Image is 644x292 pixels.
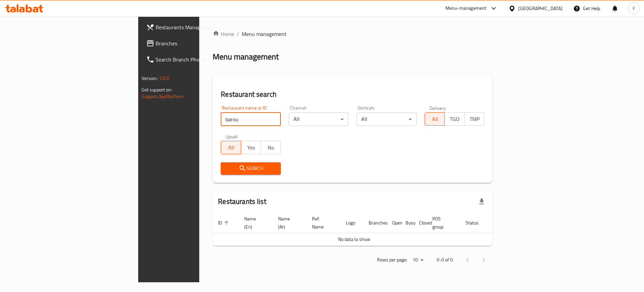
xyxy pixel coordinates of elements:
span: Yes [244,143,258,153]
span: Status [466,219,487,227]
span: F [633,5,635,12]
button: TMP [464,112,484,126]
span: Menu management [242,30,286,38]
th: Logo [340,213,363,233]
span: Get support on: [142,85,172,94]
span: Name (Ar) [278,215,299,231]
label: Upsell [225,134,238,139]
button: All [425,112,445,126]
span: Version: [142,74,158,83]
span: 1.0.0 [159,74,169,83]
button: TGO [444,112,465,126]
div: Rows per page: [410,255,426,265]
div: Menu-management [445,4,487,12]
a: Branches [141,35,246,51]
span: Branches [156,39,240,47]
label: Delivery [429,106,446,110]
span: TMP [467,114,482,124]
button: All [221,141,241,154]
h2: Restaurants list [218,197,266,207]
input: Search for restaurant name or ID.. [221,113,281,126]
th: Open [387,213,400,233]
h2: Menu management [213,51,279,62]
div: All [289,113,349,126]
th: Closed [414,213,427,233]
span: Ref. Name [312,215,332,231]
span: ID [218,219,231,227]
nav: breadcrumb [213,30,492,38]
span: Name (En) [244,215,265,231]
a: Search Branch Phone [141,51,246,68]
a: Restaurants Management [141,19,246,35]
span: Search Branch Phone [156,55,240,64]
th: Busy [400,213,414,233]
span: TGO [447,114,462,124]
button: No [261,141,281,154]
span: All [224,143,238,153]
h2: Restaurant search [221,89,484,99]
span: Restaurants Management [156,23,240,31]
span: No data to show [338,235,370,244]
span: No [264,143,278,153]
table: enhanced table [213,213,519,246]
th: Branches [363,213,387,233]
button: Search [221,162,281,175]
span: Search [226,164,275,173]
span: All [428,114,442,124]
p: 0-0 of 0 [437,256,453,264]
button: Yes [241,141,261,154]
a: Support.OpsPlatform [142,92,184,101]
div: [GEOGRAPHIC_DATA] [518,5,562,12]
span: POS group [432,215,452,231]
div: Export file [474,194,490,210]
div: All [357,113,417,126]
p: Rows per page: [377,256,407,264]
